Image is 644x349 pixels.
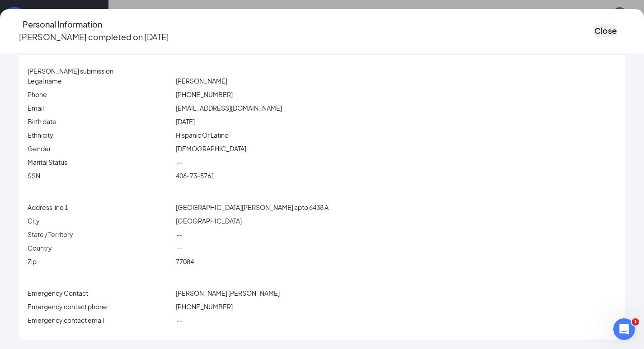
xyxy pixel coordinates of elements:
p: Emergency contact phone [28,302,172,312]
button: Close [594,24,617,37]
p: State / Territory [28,229,172,239]
span: [DEMOGRAPHIC_DATA] [176,144,246,153]
span: [PHONE_NUMBER] [176,302,233,311]
span: [GEOGRAPHIC_DATA] [176,217,242,225]
p: Marital Status [28,157,172,167]
p: Email [28,103,172,113]
span: -- [176,316,182,324]
p: Country [28,243,172,253]
p: Emergency Contact [28,288,172,298]
span: [GEOGRAPHIC_DATA][PERSON_NAME] apto 6438 A [176,203,329,211]
span: Hispanic Or Latino [176,131,229,139]
p: Zip [28,256,172,266]
span: [PERSON_NAME] [176,77,227,85]
p: Birth date [28,116,172,126]
p: Emergency contact email [28,315,172,325]
p: City [28,216,172,226]
p: Ethnicity [28,130,172,140]
span: 406-73-5761 [176,172,215,180]
span: [PERSON_NAME] submission [28,67,113,75]
span: [PERSON_NAME] [PERSON_NAME] [176,289,280,297]
p: Gender [28,144,172,154]
span: [PHONE_NUMBER] [176,90,233,98]
span: 77084 [176,257,194,265]
p: SSN [28,171,172,181]
span: [EMAIL_ADDRESS][DOMAIN_NAME] [176,104,282,112]
span: 1 [632,318,639,326]
p: Address line 1 [28,202,172,212]
p: [PERSON_NAME] completed on [DATE] [19,31,169,43]
h4: Personal Information [23,18,102,31]
span: [DATE] [176,117,195,126]
span: -- [176,158,182,166]
span: -- [176,244,182,252]
iframe: Intercom live chat [613,318,635,340]
span: -- [176,230,182,238]
p: Phone [28,89,172,99]
p: Legal name [28,76,172,86]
